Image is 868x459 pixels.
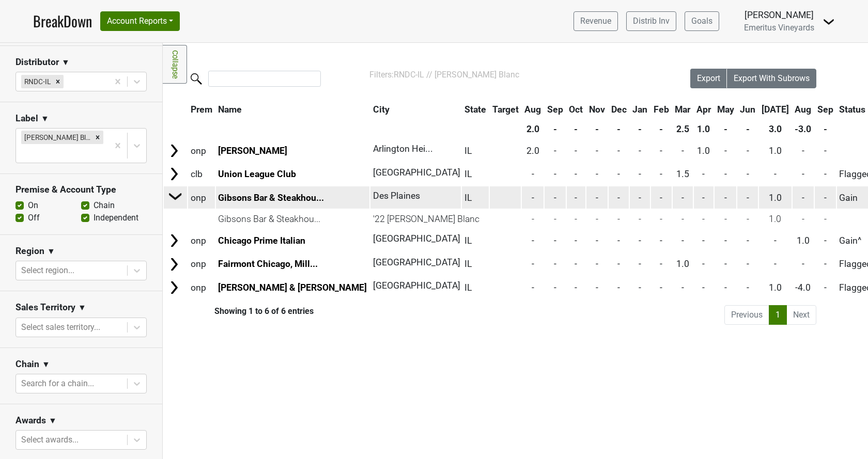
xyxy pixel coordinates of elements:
[586,100,608,119] th: Nov: activate to sort column ascending
[697,73,720,83] span: Export
[769,193,782,203] span: 1.0
[464,259,472,269] span: IL
[164,100,187,119] th: &nbsp;: activate to sort column ascending
[92,131,103,144] div: Remove Hallberg Blanc
[802,193,804,203] span: -
[660,282,662,293] span: -
[596,235,598,246] span: -
[370,210,461,228] td: '22 [PERSON_NAME] Blanc
[373,144,433,154] span: Arlington Hei...
[793,100,814,119] th: Aug: activate to sort column ascending
[545,120,566,138] th: -
[94,212,138,224] label: Independent
[21,131,92,144] div: [PERSON_NAME] Blanc
[575,193,577,203] span: -
[100,11,180,31] button: Account Reports
[769,305,787,325] a: 1
[630,210,650,228] td: -
[532,193,534,203] span: -
[188,276,215,298] td: onp
[532,282,534,293] span: -
[617,282,620,293] span: -
[47,245,55,258] span: ▼
[554,259,556,269] span: -
[651,100,672,119] th: Feb: activate to sort column ascending
[639,259,641,269] span: -
[464,169,472,179] span: IL
[188,163,215,185] td: clb
[373,280,460,291] span: [GEOGRAPHIC_DATA]
[793,210,814,228] td: -
[724,259,727,269] span: -
[28,199,38,212] label: On
[617,235,620,246] span: -
[166,233,182,248] img: Arrow right
[188,229,215,251] td: onp
[681,282,684,293] span: -
[188,253,215,275] td: onp
[697,146,710,156] span: 1.0
[554,282,556,293] span: -
[394,70,519,80] span: RNDC-IL // [PERSON_NAME] Blanc
[567,210,586,228] td: -
[744,23,814,33] span: Emeritus Vineyards
[21,75,52,88] div: RNDC-IL
[596,282,598,293] span: -
[373,257,460,267] span: [GEOGRAPHIC_DATA]
[28,212,40,224] label: Off
[522,210,544,228] td: -
[660,259,662,269] span: -
[609,120,629,138] th: -
[586,210,608,228] td: -
[373,233,460,244] span: [GEOGRAPHIC_DATA]
[369,69,661,81] div: Filters:
[795,282,811,293] span: -4.0
[747,169,749,179] span: -
[660,193,662,203] span: -
[769,146,782,156] span: 1.0
[630,100,650,119] th: Jan: activate to sort column ascending
[596,169,598,179] span: -
[166,280,182,295] img: Arrow right
[163,45,187,84] a: Collapse
[464,146,472,156] span: IL
[574,11,618,31] a: Revenue
[694,210,714,228] td: -
[737,210,758,228] td: -
[218,193,324,203] a: Gibsons Bar & Steakhou...
[78,302,86,314] span: ▼
[567,120,586,138] th: -
[639,146,641,156] span: -
[532,235,534,246] span: -
[464,282,472,293] span: IL
[33,10,92,32] a: BreakDown
[823,15,835,28] img: Dropdown Menu
[639,282,641,293] span: -
[188,100,215,119] th: Prem: activate to sort column ascending
[218,282,367,293] a: [PERSON_NAME] & [PERSON_NAME]
[824,282,827,293] span: -
[690,69,727,88] button: Export
[744,8,814,22] div: [PERSON_NAME]
[94,199,115,212] label: Chain
[815,100,836,119] th: Sep: activate to sort column ascending
[490,100,521,119] th: Target: activate to sort column ascending
[218,169,296,179] a: Union League Club
[596,193,598,203] span: -
[759,210,792,228] td: 1.0
[492,104,519,115] span: Target
[191,104,212,115] span: Prem
[554,235,556,246] span: -
[52,75,64,88] div: Remove RNDC-IL
[824,235,827,246] span: -
[774,169,777,179] span: -
[651,120,672,138] th: -
[793,120,814,138] th: -3.0
[724,193,727,203] span: -
[216,210,370,228] td: Gibsons Bar & Steakhou...
[554,169,556,179] span: -
[724,146,727,156] span: -
[727,69,816,88] button: Export With Subrows
[575,282,577,293] span: -
[737,120,758,138] th: -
